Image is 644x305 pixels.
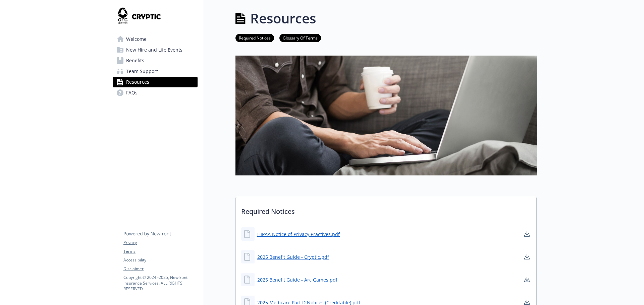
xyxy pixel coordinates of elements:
span: Welcome [126,34,147,45]
a: FAQs [113,87,198,98]
a: 2025 Benefit Guide - Cryptic.pdf [257,253,329,260]
p: Copyright © 2024 - 2025 , Newfront Insurance Services, ALL RIGHTS RESERVED [123,275,197,292]
a: download document [523,253,531,261]
h1: Resources [250,8,316,28]
a: Benefits [113,55,198,66]
span: Resources [126,77,149,87]
a: download document [523,276,531,284]
span: Team Support [126,66,158,77]
span: FAQs [126,87,138,98]
a: Glossary Of Terms [279,34,321,41]
a: Terms [123,248,197,254]
a: New Hire and Life Events [113,45,198,55]
a: 2025 Benefit Guide - Arc Games.pdf [257,276,337,283]
p: Required Notices [236,197,536,222]
a: Welcome [113,34,198,45]
a: Privacy [123,240,197,246]
a: Disclaimer [123,266,197,272]
a: Accessibility [123,257,197,263]
a: download document [523,230,531,238]
span: New Hire and Life Events [126,45,182,55]
a: HIPAA Notice of Privacy Practives.pdf [257,231,340,238]
a: Team Support [113,66,198,77]
a: Resources [113,77,198,87]
span: Benefits [126,55,144,66]
img: resources page banner [235,56,537,175]
a: Required Notices [235,34,274,41]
